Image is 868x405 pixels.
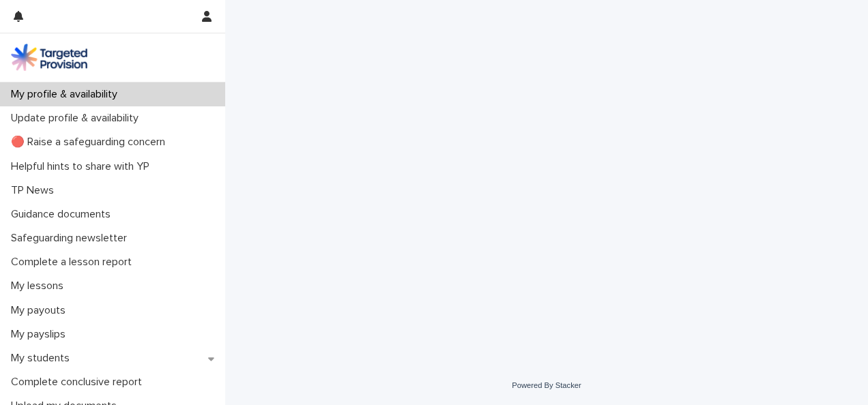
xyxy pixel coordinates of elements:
[5,184,65,197] p: TP News
[5,208,121,221] p: Guidance documents
[512,381,581,389] a: Powered By Stacker
[5,88,128,101] p: My profile & availability
[5,160,160,173] p: Helpful hints to share with YP
[5,232,138,245] p: Safeguarding newsletter
[5,280,74,292] p: My lessons
[5,352,81,365] p: My students
[5,328,76,341] p: My payslips
[5,112,149,125] p: Update profile & availability
[5,376,153,389] p: Complete conclusive report
[5,304,76,317] p: My payouts
[11,44,87,71] img: M5nRWzHhSzIhMunXDL62
[5,256,143,269] p: Complete a lesson report
[5,136,176,149] p: 🔴 Raise a safeguarding concern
